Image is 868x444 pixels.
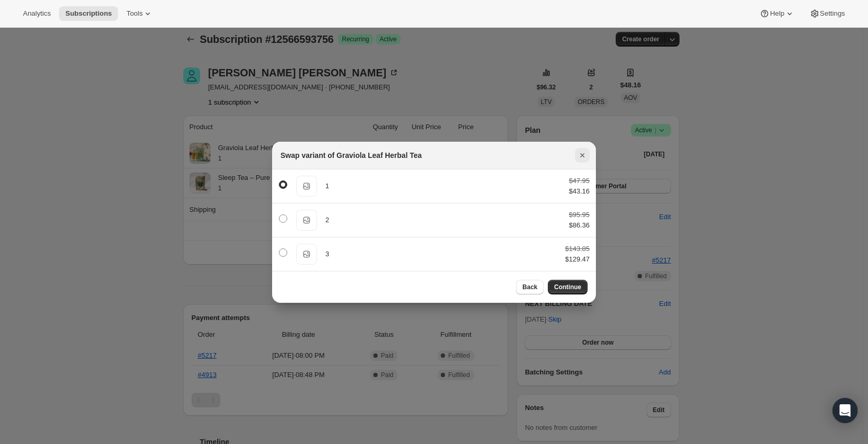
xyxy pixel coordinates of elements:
[325,216,329,224] span: 2
[516,280,544,294] button: Back
[569,187,590,195] span: $43.16
[548,280,588,294] button: Continue
[569,210,590,220] div: $95.95
[23,9,51,18] span: Analytics
[803,6,851,21] button: Settings
[126,9,143,18] span: Tools
[753,6,801,21] button: Help
[65,9,112,18] span: Subscriptions
[325,182,329,190] span: 1
[554,283,581,291] span: Continue
[59,6,118,21] button: Subscriptions
[569,221,590,229] span: $86.36
[565,244,590,254] div: $143.85
[280,150,422,161] h2: Swap variant of Graviola Leaf Herbal Tea
[17,6,57,21] button: Analytics
[832,398,858,423] div: Open Intercom Messenger
[575,148,590,163] button: Close
[820,9,845,18] span: Settings
[325,250,329,258] span: 3
[120,6,159,21] button: Tools
[770,9,784,18] span: Help
[565,255,590,263] span: $129.47
[522,283,537,291] span: Back
[569,176,590,186] div: $47.95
